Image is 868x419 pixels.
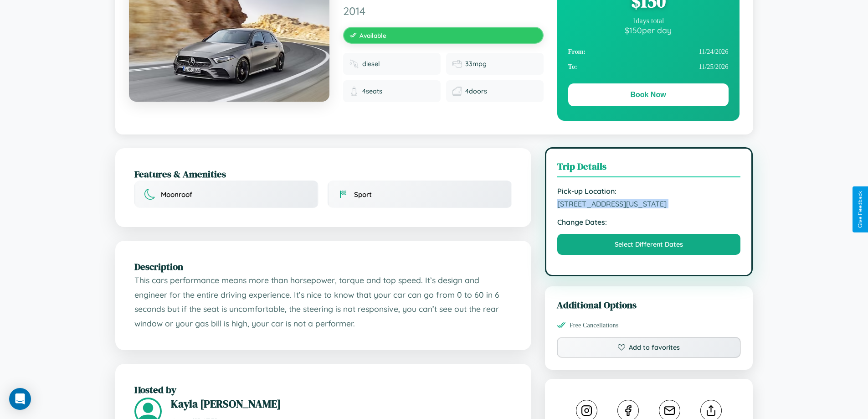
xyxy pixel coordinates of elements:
span: Available [360,31,386,39]
span: 33 mpg [465,60,487,68]
h2: Description [134,260,512,273]
h3: Trip Details [557,160,741,177]
img: Doors [452,87,462,96]
button: Book Now [568,83,729,106]
span: 4 seats [362,87,382,95]
h2: Hosted by [134,383,512,396]
img: Fuel efficiency [452,59,462,68]
img: Seats [349,87,359,96]
h3: Additional Options [557,298,741,311]
div: Open Intercom Messenger [9,388,31,410]
span: Free Cancellations [570,321,619,329]
strong: To: [568,63,577,71]
strong: Change Dates: [557,217,741,227]
p: This cars performance means more than horsepower, torque and top speed. It’s design and engineer ... [134,273,512,331]
h2: Features & Amenities [134,167,512,181]
img: Fuel type [349,59,359,68]
div: $ 150 per day [568,25,729,35]
button: Add to favorites [557,337,741,358]
span: 2014 [343,4,544,18]
strong: Pick-up Location: [557,186,741,196]
span: Sport [354,190,372,199]
span: Moonroof [161,190,192,199]
h3: Kayla [PERSON_NAME] [171,396,512,411]
div: 1 days total [568,17,729,25]
div: 11 / 25 / 2026 [568,59,729,74]
span: [STREET_ADDRESS][US_STATE] [557,199,741,208]
span: diesel [362,60,380,68]
strong: From: [568,48,586,56]
span: 4 doors [465,87,487,95]
div: 11 / 24 / 2026 [568,44,729,59]
div: Give Feedback [857,191,863,228]
button: Select Different Dates [557,234,741,255]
